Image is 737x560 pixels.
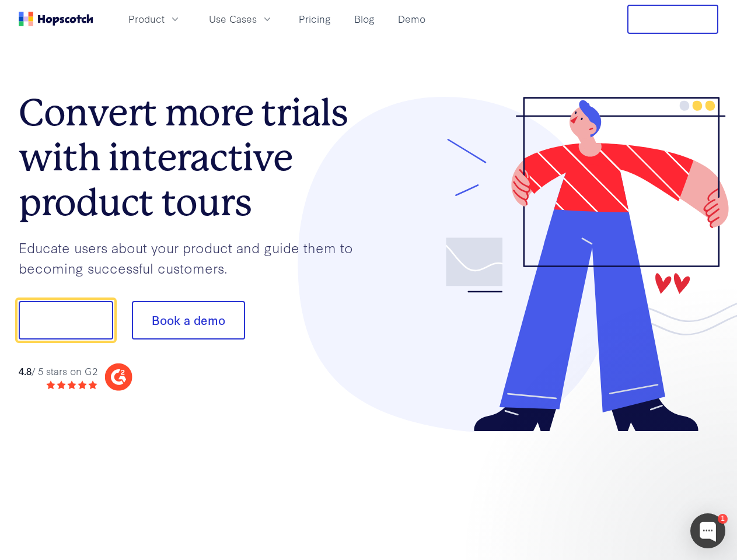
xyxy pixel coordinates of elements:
button: Show me! [19,301,113,339]
strong: 4.8 [19,364,32,377]
button: Use Cases [202,9,280,29]
p: Educate users about your product and guide them to becoming successful customers. [19,237,369,278]
div: 1 [718,514,728,524]
div: / 5 stars on G2 [19,364,97,379]
span: Use Cases [209,12,257,26]
a: Blog [350,9,379,29]
button: Book a demo [132,301,245,339]
span: Product [128,12,165,26]
button: Free Trial [627,5,718,34]
a: Demo [393,9,430,29]
a: Home [19,12,93,26]
button: Product [121,9,188,29]
a: Pricing [294,9,336,29]
h1: Convert more trials with interactive product tours [19,90,369,225]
